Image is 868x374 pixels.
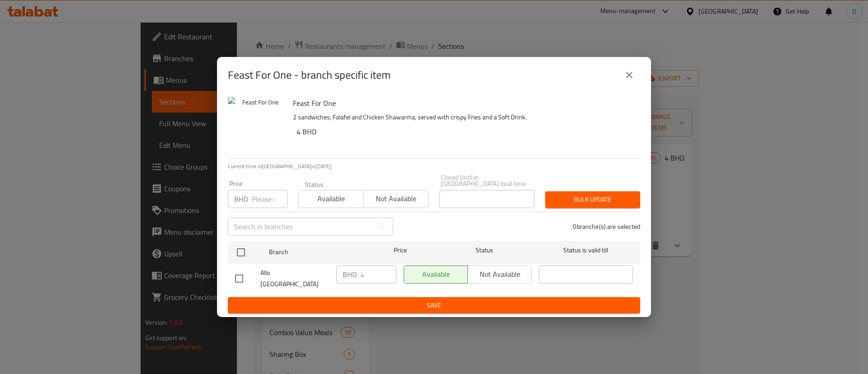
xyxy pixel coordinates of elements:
h6: 4 BHD [297,125,633,138]
span: Branch [269,246,363,258]
span: Not available [367,192,425,205]
span: Save [235,300,633,311]
input: Please enter price [252,190,288,208]
h2: Feast For One - branch specific item [228,68,391,82]
img: Feast For One [228,97,286,155]
p: BHD [343,269,357,280]
span: Status [438,245,532,256]
input: Please enter price [360,265,396,284]
p: 0 branche(s) are selected [573,222,640,231]
button: close [618,64,640,86]
p: BHD [234,194,248,204]
span: Available [302,192,360,205]
h6: Feast For One [293,97,633,109]
button: Save [228,297,640,314]
span: Status is valid till [539,245,633,256]
button: Available [298,190,363,208]
input: Search in branches [228,218,373,236]
button: Bulk update [545,191,640,208]
span: Bulk update [552,194,633,205]
span: Price [370,245,430,256]
p: 2 sandwiches; Falafel and Chicken Shawarma, served with crispy Fries and a Soft Drink. [293,112,633,123]
span: Allo [GEOGRAPHIC_DATA] [260,267,329,290]
button: Not available [363,190,428,208]
p: Current time in [GEOGRAPHIC_DATA] is [DATE] [228,162,640,170]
